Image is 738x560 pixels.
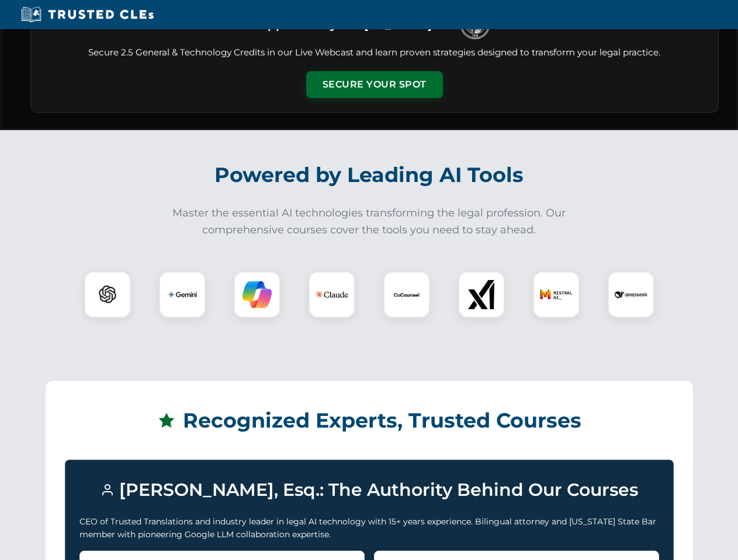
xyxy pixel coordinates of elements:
[79,474,659,506] h3: [PERSON_NAME], Esq.: The Authority Behind Our Courses
[46,155,693,195] h2: Powered by Leading AI Tools
[84,271,131,318] div: ChatGPT
[316,278,348,311] img: Claude Logo
[165,205,574,239] p: Master the essential AI technologies transforming the legal profession. Our comprehensive courses...
[45,46,704,60] p: Secure 2.5 General & Technology Credits in our Live Webcast and learn proven strategies designed ...
[540,278,573,311] img: Mistral AI Logo
[533,271,580,318] div: Mistral AI
[234,271,280,318] div: Copilot
[306,71,443,98] button: Secure Your Spot
[65,400,674,441] h2: Recognized Experts, Trusted Courses
[79,515,659,541] p: CEO of Trusted Translations and industry leader in legal AI technology with 15+ years experience....
[159,271,206,318] div: Gemini
[18,6,157,23] img: Trusted CLEs
[458,271,505,318] div: xAI
[309,271,355,318] div: Claude
[608,271,654,318] div: DeepSeek
[168,280,197,309] img: Gemini Logo
[615,278,647,311] img: DeepSeek Logo
[383,271,430,318] div: CoCounsel
[91,278,124,311] img: ChatGPT Logo
[392,280,421,309] img: CoCounsel Logo
[467,280,496,309] img: xAI Logo
[242,280,272,309] img: Copilot Logo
